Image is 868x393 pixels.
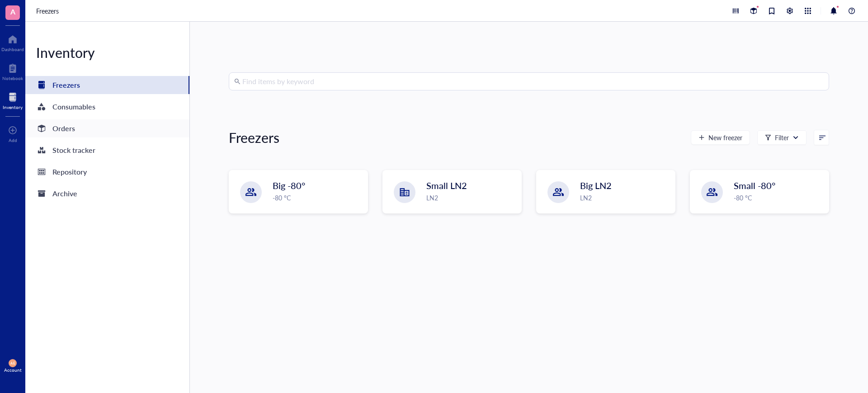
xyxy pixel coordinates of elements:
div: -80 °C [273,193,362,203]
a: Inventory [3,90,23,110]
a: Freezers [25,76,189,94]
div: Stock tracker [52,144,95,156]
a: Consumables [25,98,189,116]
div: Orders [52,122,75,135]
div: Inventory [25,43,189,62]
div: -80 °C [734,193,823,203]
span: A [10,6,15,17]
span: Small -80° [734,179,775,192]
a: Notebook [2,61,23,81]
div: Consumables [52,100,95,113]
a: Stock tracker [25,141,189,159]
span: Big LN2 [580,179,612,192]
a: Freezers [36,6,61,16]
div: Inventory [3,104,23,110]
span: New freezer [708,134,742,141]
div: Freezers [52,79,80,91]
a: Orders [25,119,189,137]
div: Freezers [229,128,279,147]
div: LN2 [426,193,516,203]
div: LN2 [580,193,670,203]
div: Add [9,137,17,143]
button: New freezer [691,130,750,145]
a: Archive [25,185,189,203]
div: Archive [52,187,77,200]
a: Repository [25,163,189,181]
a: Dashboard [1,32,24,52]
span: Big -80° [273,179,305,192]
div: Dashboard [1,47,24,52]
div: Filter [775,133,789,142]
div: Account [4,367,22,373]
span: Small LN2 [426,179,467,192]
div: Repository [52,166,87,178]
span: AE [10,361,15,365]
div: Notebook [2,76,23,81]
